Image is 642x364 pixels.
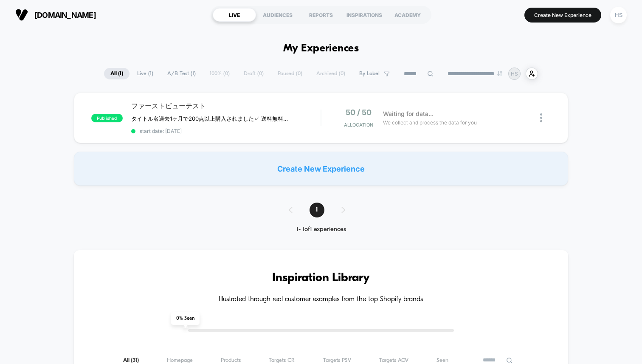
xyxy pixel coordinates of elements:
div: HS [610,7,627,23]
span: Products [221,357,241,364]
span: [DOMAIN_NAME] [34,11,96,20]
h1: My Experiences [283,42,359,55]
button: Play, NEW DEMO 2025-VEED.mp4 [154,82,174,102]
span: タイトル名過去1ヶ月で200点以上購入されました✓ 送料無料 ✓ 30日間 全額返金保証 ✓ 1年間の製品保証 [131,115,289,123]
img: close [540,113,542,122]
span: All ( 1 ) [104,68,130,79]
div: Create New Experience [74,152,568,186]
span: Targets AOV [379,357,408,364]
span: All [123,357,139,364]
div: Duration [227,169,250,178]
div: INSPIRATIONS [343,8,386,22]
h4: Illustrated through real customer examples from the top Shopify brands [99,296,543,304]
span: Seen [436,357,448,364]
button: Play, NEW DEMO 2025-VEED.mp4 [4,166,18,180]
span: We collect and process the data for you [383,119,477,127]
span: Allocation [344,122,373,128]
div: AUDIENCES [256,8,299,22]
span: Targets CR [269,357,295,364]
div: REPORTS [299,8,343,22]
div: 1 - 1 of 1 experiences [280,226,362,233]
span: A/B Test ( 1 ) [161,68,202,79]
span: Waiting for data... [383,109,434,119]
img: Visually logo [15,8,28,21]
input: Seek [6,155,323,163]
span: Targets PSV [323,357,351,364]
span: ファーストビューテスト [131,102,321,111]
span: 1 [310,203,324,217]
span: 0 % Seen [171,312,200,325]
div: Current time [206,169,226,178]
button: HS [608,6,629,24]
span: ( 31 ) [131,358,139,363]
p: HS [511,71,518,77]
span: Live ( 1 ) [131,68,160,79]
span: start date: [DATE] [131,128,321,134]
h3: Inspiration Library [99,271,543,285]
div: LIVE [213,8,256,22]
button: [DOMAIN_NAME] [13,8,99,22]
span: Homepage [167,357,193,364]
span: By Label [359,71,380,77]
img: end [497,71,502,76]
input: Volume [266,169,292,178]
button: Create New Experience [524,8,601,23]
div: ACADEMY [386,8,429,22]
span: published [91,114,123,122]
span: 50 / 50 [346,108,372,117]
